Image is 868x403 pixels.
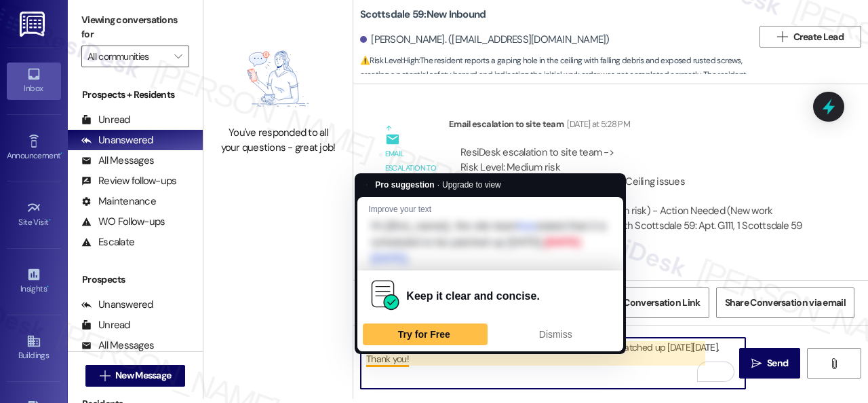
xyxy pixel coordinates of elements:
i:  [829,358,839,369]
span: • [47,282,49,292]
a: Insights • [7,263,61,300]
div: Subject: [ResiDesk Escalation] (Medium risk) - Action Needed (New work order/s submitted - Ceilin... [460,204,805,247]
div: Prospects [68,273,203,287]
div: Escalate [81,235,134,249]
span: • [49,215,51,225]
div: Prospects + Residents [68,88,203,102]
strong: ⚠️ Risk Level: High [360,55,418,66]
i:  [100,370,110,381]
div: ResiDesk escalation to site team -> Risk Level: Medium risk Topics: New work order/s submitted - ... [460,145,805,204]
input: All communities [87,46,167,67]
img: empty-state [224,39,332,120]
div: Maintenance [81,194,156,209]
a: Buildings [7,330,61,366]
span: Send [767,356,788,370]
i:  [174,51,182,62]
div: You've responded to all your questions - great job! [218,126,338,155]
div: Unread [81,113,130,127]
div: Unanswered [81,298,153,312]
span: Share Conversation via email [725,296,846,310]
div: Email escalation to site team [385,147,438,190]
button: Get Conversation Link [597,287,709,318]
span: : The resident reports a gaping hole in the ceiling with falling debris and exposed rusted screws... [360,54,753,112]
a: Inbox [7,63,61,99]
div: Review follow-ups [81,174,176,188]
i:  [751,358,762,369]
img: ResiDesk Logo [20,12,47,37]
span: • [60,149,62,158]
div: All Messages [81,154,154,168]
button: New Message [85,365,186,387]
i:  [777,31,787,42]
textarea: To enrich screen reader interactions, please activate Accessibility in Grammarly extension settings [361,338,745,389]
button: Send [739,348,800,379]
a: Site Visit • [7,196,61,233]
div: Unread [81,318,130,332]
div: Unanswered [81,133,153,147]
b: Scottsdale 59: New Inbound [360,7,486,22]
div: All Messages [81,338,154,353]
button: Share Conversation via email [716,287,854,318]
span: New Message [115,368,171,383]
div: [PERSON_NAME]. ([EMAIL_ADDRESS][DOMAIN_NAME]) [360,33,610,47]
span: Get Conversation Link [606,296,700,310]
div: [DATE] at 5:28 PM [564,117,630,131]
span: Create Lead [793,30,844,44]
button: Create Lead [759,26,861,48]
label: Viewing conversations for [81,10,189,46]
div: WO Follow-ups [81,215,165,229]
div: Email escalation to site team [449,117,816,136]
